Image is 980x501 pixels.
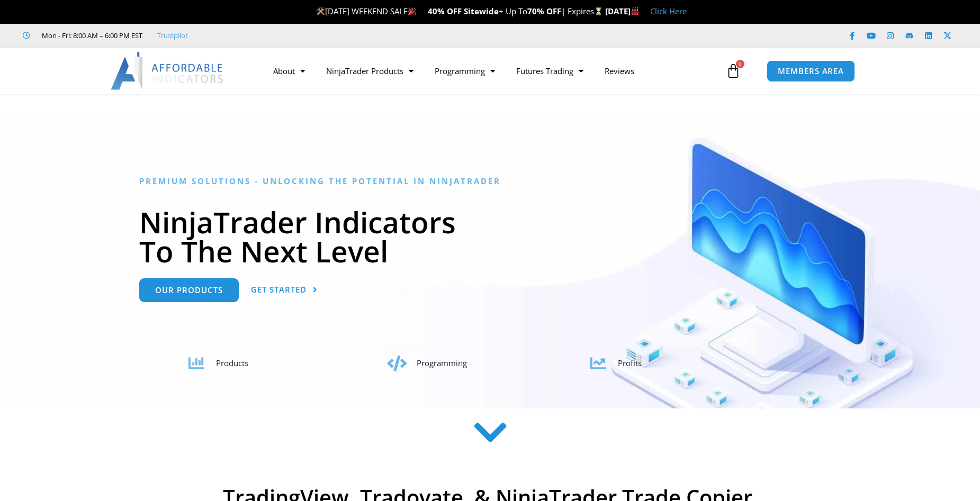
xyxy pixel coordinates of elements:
strong: [DATE] [605,6,640,16]
h6: Premium Solutions - Unlocking the Potential in NinjaTrader [139,176,841,186]
span: Programming [417,358,467,368]
a: Get Started [251,278,318,302]
a: Our Products [139,278,239,302]
span: MEMBERS AREA [778,67,844,75]
img: 🛠️ [317,7,325,15]
span: Profits [618,358,642,368]
nav: Menu [263,59,723,83]
span: Mon - Fri: 8:00 AM – 6:00 PM EST [39,29,142,42]
span: Our Products [155,286,223,294]
a: 0 [710,56,757,86]
span: [DATE] WEEKEND SALE + Up To | Expires [316,6,605,16]
a: Click Here [650,6,687,16]
a: Futures Trading [506,59,594,83]
img: 🏭 [631,7,639,15]
strong: 40% OFF Sitewide [428,6,499,16]
a: Reviews [594,59,645,83]
img: ⌛ [595,7,603,15]
a: MEMBERS AREA [767,60,855,82]
img: LogoAI | Affordable Indicators – NinjaTrader [111,52,224,90]
span: Products [216,358,248,368]
span: Get Started [251,286,307,294]
img: 🎉 [408,7,416,15]
a: NinjaTrader Products [316,59,424,83]
span: 0 [736,60,744,68]
a: Trustpilot [157,29,188,42]
h1: NinjaTrader Indicators To The Next Level [139,207,841,266]
strong: 70% OFF [527,6,561,16]
a: Programming [424,59,506,83]
a: About [263,59,316,83]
